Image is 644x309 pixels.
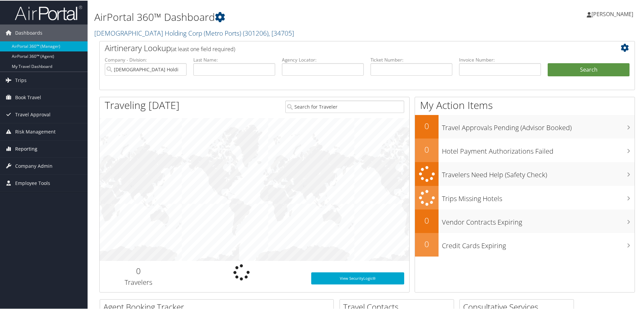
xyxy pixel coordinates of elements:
[415,114,635,138] a: 0Travel Approvals Pending (Advisor Booked)
[171,45,235,52] span: (at least one field required)
[459,56,541,63] label: Invoice Number:
[371,56,452,63] label: Ticket Number:
[415,161,635,185] a: Travelers Need Help (Safety Check)
[415,185,635,209] a: Trips Missing Hotels
[105,42,585,53] h2: Airtinerary Lookup
[442,143,635,155] h3: Hotel Payment Authorizations Failed
[94,28,294,37] a: [DEMOGRAPHIC_DATA] Holding Corp (Metro Ports)
[94,9,458,24] h1: AirPortal 360™ Dashboard
[15,4,82,20] img: airportal-logo.png
[415,138,635,161] a: 0Hotel Payment Authorizations Failed
[105,277,172,286] h3: Travelers
[442,166,635,179] h3: Travelers Need Help (Safety Check)
[15,174,50,191] span: Employee Tools
[243,28,268,37] span: ( 301206 )
[591,10,633,17] span: [PERSON_NAME]
[282,56,364,63] label: Agency Locator:
[15,88,41,105] span: Book Travel
[548,63,630,76] button: Search
[587,3,640,24] a: [PERSON_NAME]
[105,56,187,63] label: Company - Division:
[415,238,439,249] h2: 0
[285,100,404,112] input: Search for Traveler
[311,272,404,284] a: View SecurityLogic®
[15,123,56,140] span: Risk Management
[442,237,635,250] h3: Credit Cards Expiring
[15,24,42,41] span: Dashboards
[415,98,635,112] h1: My Action Items
[415,120,439,131] h2: 0
[415,209,635,232] a: 0Vendor Contracts Expiring
[15,71,27,88] span: Trips
[442,190,635,203] h3: Trips Missing Hotels
[193,56,275,63] label: Last Name:
[105,98,180,112] h1: Traveling [DATE]
[415,232,635,256] a: 0Credit Cards Expiring
[415,143,439,155] h2: 0
[105,265,172,276] h2: 0
[15,106,51,122] span: Travel Approval
[15,140,37,157] span: Reporting
[442,214,635,226] h3: Vendor Contracts Expiring
[15,157,53,174] span: Company Admin
[415,214,439,226] h2: 0
[268,28,294,37] span: , [ 34705 ]
[442,119,635,132] h3: Travel Approvals Pending (Advisor Booked)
